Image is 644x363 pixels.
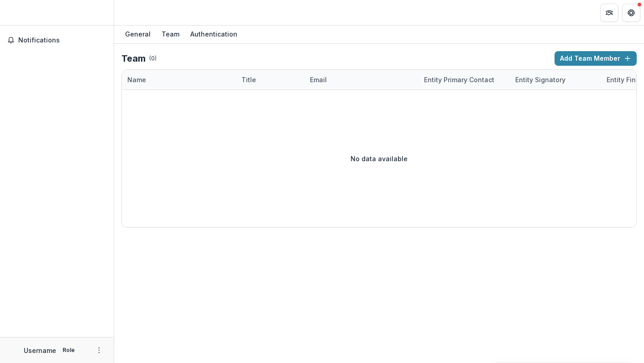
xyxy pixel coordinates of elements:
[510,70,601,89] div: Entity Signatory
[60,346,78,354] p: Role
[158,26,183,43] a: Team
[122,75,152,84] div: Name
[236,75,262,84] div: Title
[510,75,571,84] div: Entity Signatory
[18,37,106,44] span: Notifications
[122,70,236,89] div: Name
[24,346,56,355] p: Username
[236,70,304,89] div: Title
[121,26,154,43] a: General
[304,70,419,89] div: Email
[419,70,510,89] div: Entity Primary Contact
[4,33,110,47] button: Notifications
[121,53,146,64] h2: Team
[351,154,408,163] p: No data available
[121,27,154,41] div: General
[187,26,241,43] a: Authentication
[419,75,500,84] div: Entity Primary Contact
[304,75,332,84] div: Email
[94,345,105,356] button: More
[555,51,637,66] button: Add Team Member
[149,54,157,63] p: ( 0 )
[600,4,618,22] button: Partners
[622,4,640,22] button: Get Help
[158,27,183,41] div: Team
[187,27,241,41] div: Authentication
